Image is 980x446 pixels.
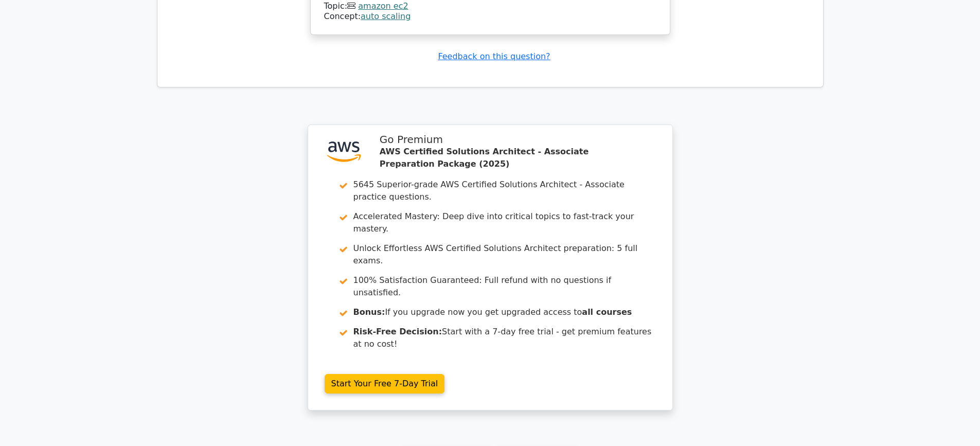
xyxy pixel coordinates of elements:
div: Topic: [324,1,656,12]
div: Concept: [324,11,656,22]
a: amazon ec2 [358,1,408,11]
a: Start Your Free 7-Day Trial [325,374,445,394]
a: auto scaling [361,11,411,21]
a: Feedback on this question? [438,51,550,61]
